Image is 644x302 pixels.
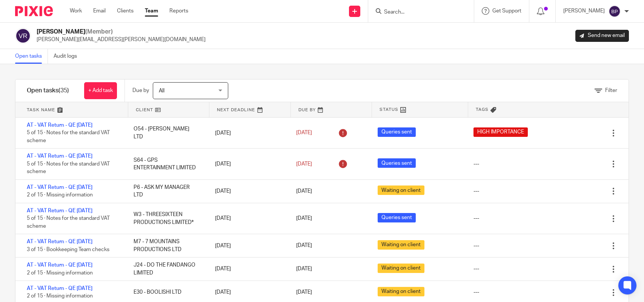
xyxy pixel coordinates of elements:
div: [DATE] [207,261,289,276]
div: --- [473,288,479,296]
span: 5 of 15 · Notes for the standard VAT scheme [27,161,110,175]
a: Clients [117,7,134,15]
div: --- [473,242,479,250]
span: Filter [605,88,617,93]
a: Send new email [575,30,629,42]
a: Team [145,7,158,15]
span: All [159,88,164,94]
span: 2 of 15 · Missing information [27,294,93,299]
a: Audit logs [54,49,83,64]
span: [DATE] [296,216,312,221]
span: Queries sent [378,158,416,168]
a: AT - VAT Return - QE [DATE] [27,208,92,213]
span: [DATE] [296,267,312,272]
a: Open tasks [15,49,48,64]
p: [PERSON_NAME] [563,7,605,15]
h1: Open tasks [27,87,69,95]
span: [DATE] [296,130,312,136]
span: Waiting on client [378,264,424,273]
div: [DATE] [207,285,289,300]
div: W3 - THREESIXTEEN PRODUCTIONS LIMITED* [126,207,207,230]
div: [DATE] [207,211,289,226]
a: AT - VAT Return - QE [DATE] [27,286,92,291]
div: --- [473,265,479,273]
span: [DATE] [296,243,312,248]
input: Search [383,9,451,16]
a: AT - VAT Return - QE [DATE] [27,153,92,159]
a: AT - VAT Return - QE [DATE] [27,239,92,244]
img: svg%3E [15,28,31,44]
span: 5 of 15 · Notes for the standard VAT scheme [27,216,110,229]
a: + Add task [84,82,117,99]
span: Waiting on client [378,240,424,250]
p: Due by [132,87,149,94]
a: Email [93,7,106,15]
span: [DATE] [296,161,312,167]
span: Tags [476,106,489,113]
a: Work [70,7,82,15]
img: Pixie [15,6,53,16]
span: [DATE] [296,290,312,295]
div: --- [473,187,479,195]
img: svg%3E [609,5,621,17]
span: 2 of 15 · Missing information [27,270,93,276]
span: Waiting on client [378,185,424,195]
div: J24 - DO THE FANDANGO LIMITED [126,258,207,281]
span: Status [380,106,398,113]
div: S64 - GPS ENTERTAINMENT LIMITED [126,153,207,176]
a: AT - VAT Return - QE [DATE] [27,262,92,268]
div: M7 - 7 MOUNTAINS PRODUCTIONS LTD [126,234,207,257]
a: Reports [169,7,188,15]
span: Get Support [492,8,521,14]
span: Queries sent [378,127,416,137]
span: (Member) [85,29,113,35]
div: --- [473,215,479,222]
div: [DATE] [207,126,289,141]
div: P6 - ASK MY MANAGER LTD [126,180,207,203]
div: O54 - [PERSON_NAME] LTD [126,121,207,144]
div: [DATE] [207,238,289,253]
div: E30 - BOOLISHI LTD [126,285,207,300]
span: Queries sent [378,213,416,222]
a: AT - VAT Return - QE [DATE] [27,123,92,128]
span: Waiting on client [378,287,424,296]
span: 3 of 15 · Bookkeeping Team checks [27,247,109,252]
div: --- [473,160,479,168]
span: 5 of 15 · Notes for the standard VAT scheme [27,130,110,144]
a: AT - VAT Return - QE [DATE] [27,185,92,190]
span: [DATE] [296,189,312,194]
div: [DATE] [207,184,289,199]
span: (35) [58,87,69,94]
h2: [PERSON_NAME] [37,28,206,36]
div: [DATE] [207,156,289,172]
span: 2 of 15 · Missing information [27,193,93,198]
p: [PERSON_NAME][EMAIL_ADDRESS][PERSON_NAME][DOMAIN_NAME] [37,36,206,43]
span: HIGH IMPORTANCE [473,127,528,137]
